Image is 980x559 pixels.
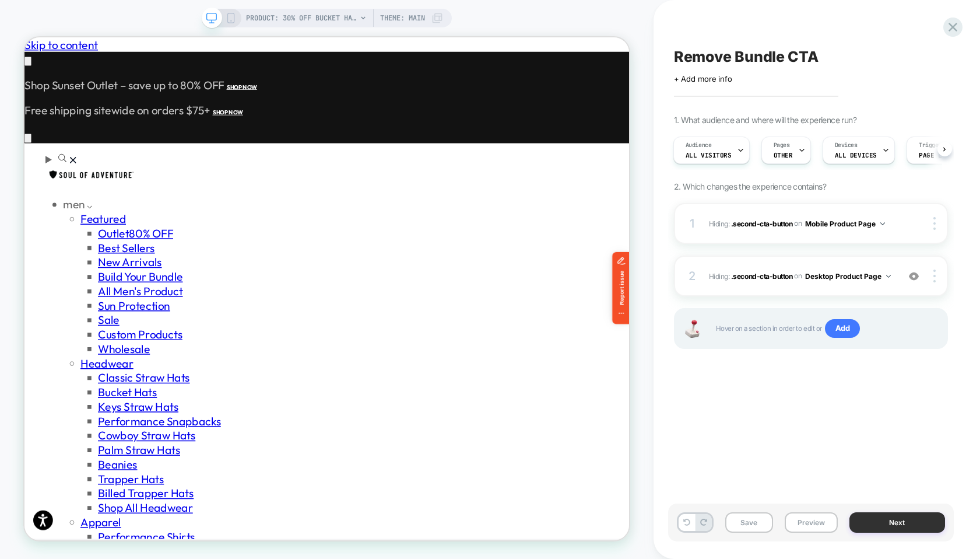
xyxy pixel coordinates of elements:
[687,213,698,234] div: 1
[805,216,885,231] button: Mobile Product Page
[933,270,936,282] img: close
[98,386,210,406] a: Custom Products
[731,271,793,280] span: .second-cta-button
[28,153,778,172] summary: Search
[731,219,793,228] span: .second-cta-button
[75,232,135,251] a: Featured
[794,217,802,230] span: on
[28,172,778,198] a: Soul of Adventure
[98,329,211,348] a: All Men's Product
[909,271,919,281] img: crossed eye
[880,222,885,225] img: down arrow
[98,271,174,290] a: Best Sellers
[28,172,150,194] img: Soul of Adventure
[75,425,145,444] a: Headwear
[686,141,712,149] span: Audience
[98,290,183,309] a: New Arrivals
[139,251,198,271] span: 80% OFF
[785,512,838,533] button: Preview
[251,95,291,104] a: shop now
[98,521,228,540] a: Cowboy Straw Hats
[674,115,856,125] span: 1. What audience and where will the experience run?
[98,348,194,367] a: Sun Protection
[674,181,826,191] span: 2. Which changes the experience contains?
[709,216,893,231] span: Hiding :
[51,213,778,232] div: men
[681,320,704,338] img: Joystick
[716,319,935,338] span: Hover on a section in order to edit or
[725,512,773,533] button: Save
[674,74,732,83] span: + Add more info
[98,309,211,329] a: Build Your Bundle
[784,287,808,383] iframe: Marker.io feedback button
[98,251,198,271] a: Outlet80% OFF
[686,151,732,159] span: All Visitors
[709,269,893,284] span: Hiding :
[98,502,262,521] a: Performance Snapbacks
[886,275,891,278] img: down arrow
[98,463,177,483] a: Bucket Hats
[835,151,877,159] span: ALL DEVICES
[774,141,790,149] span: Pages
[919,151,953,159] span: Page Load
[835,141,858,149] span: Devices
[825,319,860,338] span: Add
[98,406,167,425] a: Wholesale
[98,444,220,463] a: Classic Straw Hats
[774,151,793,159] span: OTHER
[674,48,819,65] span: Remove Bundle CTA
[687,265,698,287] div: 2
[794,270,802,282] span: on
[246,9,357,27] span: PRODUCT: 30% Off Bucket Hats [20 any hat]
[805,269,891,284] button: Desktop Product Page
[98,483,205,502] a: Keys Straw Hats
[919,141,942,149] span: Trigger
[98,367,127,386] a: Sale
[269,61,310,71] a: shop now
[849,512,945,533] button: Next
[380,9,425,27] span: Theme: MAIN
[933,217,936,230] img: close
